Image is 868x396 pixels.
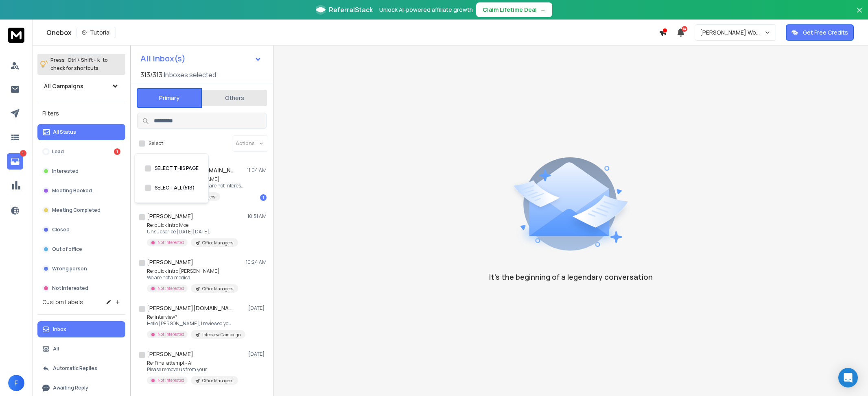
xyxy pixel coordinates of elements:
button: Meeting Completed [37,202,125,218]
h1: All Inbox(s) [140,54,186,63]
p: 10:51 AM [247,213,267,220]
h3: Custom Labels [42,298,83,306]
button: Interested [37,163,125,179]
button: Inbox [37,321,125,337]
button: All Inbox(s) [134,50,268,67]
p: Wrong person [52,265,87,272]
p: Not Interested [157,331,184,337]
p: Unsubscribe [DATE][DATE], [147,228,238,235]
p: We are not a medical [147,274,238,281]
p: It’s the beginning of a legendary conversation [489,271,653,283]
p: Re: quick intro [PERSON_NAME] [147,268,238,274]
span: → [540,6,546,14]
button: Primary [137,88,202,108]
label: Select [149,140,163,147]
p: Automatic Replies [53,365,97,372]
button: Wrong person [37,261,125,277]
p: Please remove us from your [147,366,238,373]
div: 1 [260,194,267,201]
label: SELECT THIS PAGE [155,165,199,172]
p: 10:24 AM [246,259,267,265]
button: Others [202,89,267,107]
p: [DATE] [248,305,267,311]
p: Closed [52,226,70,233]
p: Out of office [52,246,82,252]
p: [PERSON_NAME] Workspace [700,28,764,37]
h3: Filters [37,108,125,119]
a: 1 [7,153,23,170]
button: Closed [37,222,125,238]
p: Not Interested [157,285,184,292]
p: Meeting Booked [52,187,92,194]
h1: [PERSON_NAME] [147,350,193,358]
p: All [53,346,59,352]
div: 1 [114,148,120,155]
h3: Inboxes selected [164,70,216,80]
p: Hello [PERSON_NAME], I reviewed you [147,320,245,327]
p: Interview Campaign [202,332,241,338]
span: 313 / 313 [140,70,162,80]
h1: [PERSON_NAME][DOMAIN_NAME] [147,304,236,312]
div: Onebox [46,27,659,38]
button: All Status [37,124,125,140]
button: Not Interested [37,280,125,296]
button: Tutorial [77,27,116,38]
button: Awaiting Reply [37,380,125,396]
p: Re: interview? [147,314,245,320]
p: Get Free Credits [803,28,848,37]
p: All Status [53,129,76,135]
p: Re: quick intro Moe [147,222,238,228]
p: Unlock AI-powered affiliate growth [379,6,473,14]
p: Re: Final attempt - AI [147,360,238,366]
button: F [8,375,24,391]
button: Out of office [37,241,125,257]
h1: [PERSON_NAME] [147,258,193,266]
p: Interested [52,168,79,174]
p: 11:04 AM [247,167,267,174]
p: 1 [20,150,26,157]
h1: [PERSON_NAME] [147,212,193,220]
button: Claim Lifetime Deal→ [476,2,552,17]
button: All [37,341,125,357]
button: Get Free Credits [786,24,854,41]
p: Lead [52,148,64,155]
p: Office Managers [202,240,233,246]
p: Inbox [53,326,66,333]
span: ReferralStack [329,5,373,15]
p: Not Interested [52,285,88,292]
p: Office Managers [202,378,233,384]
label: SELECT ALL (518) [155,185,195,191]
button: Close banner [854,5,865,24]
div: Open Intercom Messenger [838,368,858,387]
span: Ctrl + Shift + k [66,55,101,65]
p: Not Interested [157,239,184,246]
button: Meeting Booked [37,183,125,199]
p: Not Interested [157,377,184,383]
p: Press to check for shortcuts. [50,56,108,72]
p: [DATE] [248,351,267,357]
p: Awaiting Reply [53,385,88,391]
p: Meeting Completed [52,207,101,213]
p: Office Managers [202,286,233,292]
button: All Campaigns [37,78,125,94]
button: Automatic Replies [37,360,125,376]
h1: All Campaigns [44,82,83,90]
span: 14 [682,26,687,32]
button: Lead1 [37,144,125,160]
